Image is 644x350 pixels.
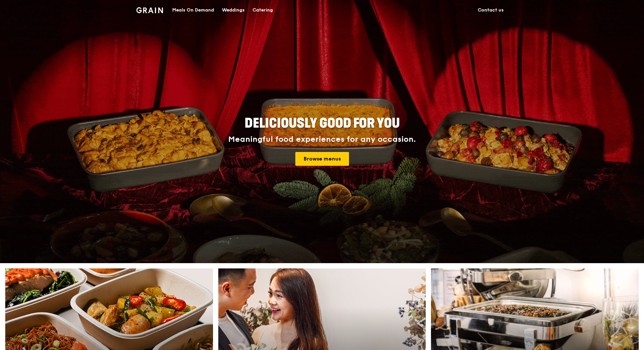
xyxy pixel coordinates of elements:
[203,135,441,144] div: Meaningful food experiences for any occasion.
[218,0,249,20] a: Weddings
[295,152,349,166] a: Browse menus
[253,0,273,20] div: Catering
[245,115,400,131] span: Deliciously good for you
[172,0,214,20] div: Meals On Demand
[222,0,245,20] div: Weddings
[474,0,508,20] a: Contact us
[136,7,163,13] img: Grain
[249,0,277,20] a: Catering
